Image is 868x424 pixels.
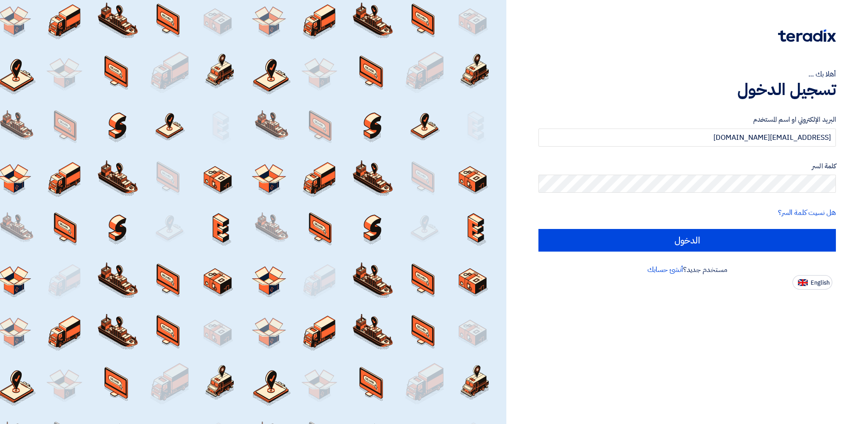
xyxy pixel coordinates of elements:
label: البريد الإلكتروني او اسم المستخدم [538,114,836,125]
span: English [811,280,830,286]
label: كلمة السر [538,161,836,172]
h1: تسجيل الدخول [538,80,836,100]
img: en-US.png [798,279,808,286]
input: أدخل بريد العمل الإلكتروني او اسم المستخدم الخاص بك ... [538,129,836,147]
a: هل نسيت كلمة السر؟ [778,207,836,218]
div: أهلا بك ... [538,69,836,80]
img: Teradix logo [778,29,836,42]
div: مستخدم جديد؟ [538,264,836,275]
a: أنشئ حسابك [647,264,683,275]
button: English [793,275,832,290]
input: الدخول [538,229,836,252]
